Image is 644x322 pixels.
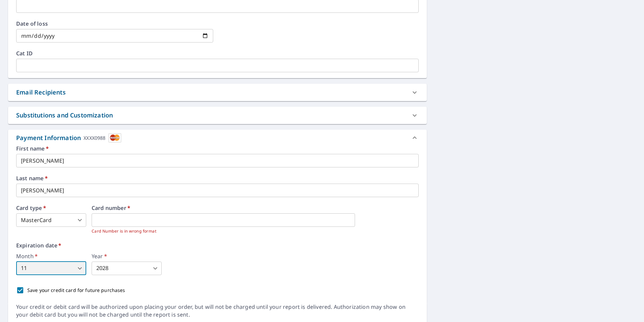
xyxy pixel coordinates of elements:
div: MasterCard [16,213,86,227]
label: First name [16,146,419,151]
iframe: secure payment field [92,213,355,227]
div: XXXX0988 [84,133,105,142]
div: Payment Information [16,133,121,142]
div: Payment InformationXXXX0988cardImage [8,130,427,146]
div: 11 [16,262,86,275]
div: Your credit or debit card will be authorized upon placing your order, but will not be charged unt... [16,303,419,319]
label: Expiration date [16,243,419,248]
label: Last name [16,176,419,181]
div: 2028 [92,262,162,275]
div: Email Recipients [8,84,427,101]
label: Month [16,253,86,259]
label: Card number [92,205,419,211]
label: Date of loss [16,21,213,26]
p: Card Number is in wrong format [92,228,419,235]
p: Save your credit card for future purchases [27,287,125,294]
div: Substitutions and Customization [8,107,427,124]
label: Cat ID [16,51,419,56]
img: cardImage [108,133,121,142]
label: Card type [16,205,86,211]
div: Substitutions and Customization [16,111,113,120]
div: Email Recipients [16,88,66,97]
label: Year [92,253,162,259]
